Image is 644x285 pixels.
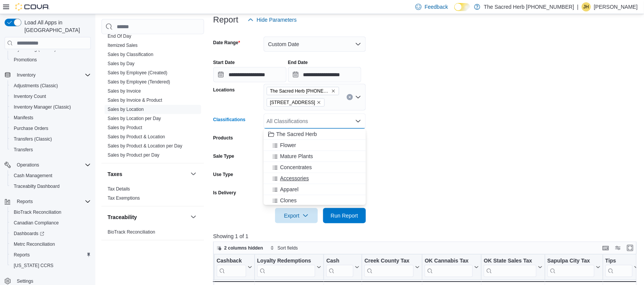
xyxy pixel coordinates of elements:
[11,124,91,133] span: Purchase Orders
[264,184,366,195] button: Apparel
[101,185,204,206] div: Taxes
[257,258,316,265] div: Loyalty Redemptions
[11,145,91,154] span: Transfers
[484,258,536,277] div: OK State Sales Tax
[108,125,142,131] a: Sales by Product
[257,258,322,277] button: Loyalty Redemptions
[11,240,91,249] span: Metrc Reconciliation
[454,3,470,11] input: Dark Mode
[214,243,266,253] button: 2 columns hidden
[213,117,246,123] label: Classifications
[280,208,313,223] span: Export
[8,112,94,123] button: Manifests
[108,195,140,202] span: Tax Exemptions
[8,207,94,218] button: BioTrack Reconciliation
[21,19,91,34] span: Load All Apps in [GEOGRAPHIC_DATA]
[14,93,46,99] span: Inventory Count
[213,59,235,66] label: Start Date
[8,144,94,155] button: Transfers
[11,55,40,64] a: Promotions
[108,152,159,159] span: Sales by Product per Day
[108,134,165,140] a: Sales by Product & Location
[14,70,91,80] span: Inventory
[280,152,313,160] span: Mature Plants
[108,34,131,39] a: End Of Day
[323,208,366,223] button: Run Report
[425,258,479,277] button: OK Cannabis Tax
[11,182,63,191] a: Traceabilty Dashboard
[288,59,308,66] label: End Date
[14,136,52,142] span: Transfers (Classic)
[425,258,473,277] div: OK Cannabis Tax
[11,182,91,191] span: Traceabilty Dashboard
[189,213,198,222] button: Traceability
[216,258,246,277] div: Cashback
[8,228,94,239] a: Dashboards
[14,147,33,153] span: Transfers
[11,124,52,133] a: Purchase Orders
[8,102,94,112] button: Inventory Manager (Classic)
[2,70,94,80] button: Inventory
[11,240,58,249] a: Metrc Reconciliation
[14,160,42,170] button: Operations
[213,190,236,196] label: Is Delivery
[8,239,94,250] button: Metrc Reconciliation
[108,98,162,103] a: Sales by Invoice & Product
[11,134,55,144] a: Transfers (Classic)
[11,218,91,227] span: Canadian Compliance
[288,67,361,82] input: Press the down key to open a popover containing a calendar.
[8,123,94,134] button: Purchase Orders
[613,243,623,253] button: Display options
[17,278,33,284] span: Settings
[8,260,94,271] button: [US_STATE] CCRS
[108,70,167,76] a: Sales by Employee (Created)
[108,213,187,221] button: Traceability
[484,2,575,11] p: The Sacred Herb [PHONE_NUMBER]
[594,2,638,11] p: [PERSON_NAME]
[425,3,448,11] span: Feedback
[14,231,44,237] span: Dashboards
[484,258,536,265] div: OK State Sales Tax
[331,89,336,93] button: Remove The Sacred Herb 918-216-1835 from selection in this group
[108,187,130,192] a: Tax Details
[264,162,366,173] button: Concentrates
[364,258,414,277] div: Creek County Tax
[17,72,35,78] span: Inventory
[108,43,138,49] span: Itemized Sales
[11,145,36,154] a: Transfers
[11,113,91,122] span: Manifests
[11,171,91,180] span: Cash Management
[547,258,601,277] button: Sapulpa City Tax
[8,80,94,91] button: Adjustments (Classic)
[331,212,358,219] span: Run Report
[108,230,155,235] a: BioTrack Reconciliation
[108,125,142,131] span: Sales by Product
[280,175,309,182] span: Accessories
[108,213,137,221] h3: Traceability
[584,2,589,11] span: JH
[101,228,204,240] div: Traceability
[108,170,122,178] h3: Taxes
[14,70,39,80] button: Inventory
[278,245,298,251] span: Sort fields
[364,258,420,277] button: Creek County Tax
[2,160,94,170] button: Operations
[108,88,141,94] span: Sales by Invoice
[605,258,638,277] button: Tips
[14,183,60,189] span: Traceabilty Dashboard
[270,87,330,95] span: The Sacred Herb [PHONE_NUMBER]
[8,250,94,260] button: Reports
[8,54,94,65] button: Promotions
[108,186,130,192] span: Tax Details
[8,170,94,181] button: Cash Management
[14,173,52,179] span: Cash Management
[14,115,33,121] span: Manifests
[11,250,91,259] span: Reports
[355,118,361,124] button: Close list of options
[216,258,252,277] button: Cashback
[14,209,61,215] span: BioTrack Reconciliation
[11,102,74,112] a: Inventory Manager (Classic)
[17,199,33,205] span: Reports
